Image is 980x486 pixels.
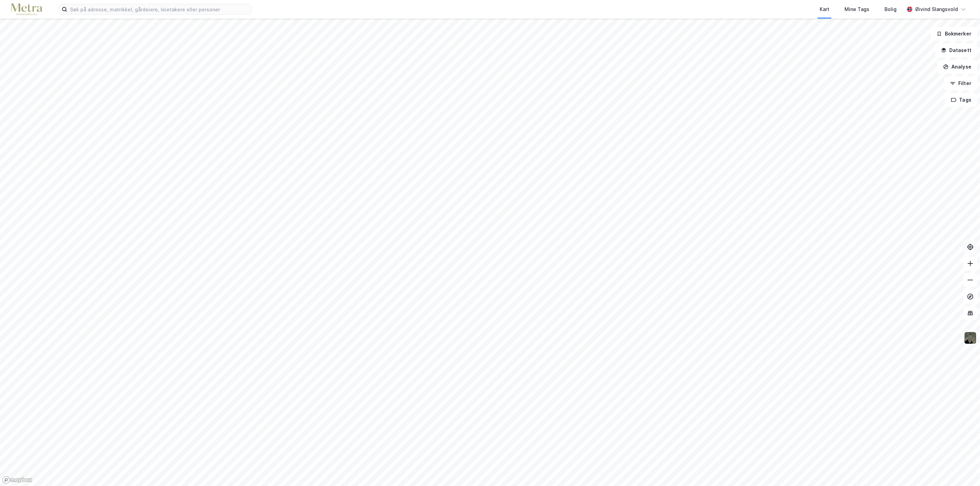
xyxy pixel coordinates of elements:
div: Kart [820,5,829,13]
a: Mapbox homepage [2,476,32,484]
button: Analyse [937,60,977,74]
iframe: Chat Widget [946,453,980,486]
div: Øivind Slangsvold [915,5,958,13]
button: Bokmerker [931,27,977,41]
div: Mine Tags [844,5,869,13]
img: 9k= [964,331,977,344]
button: Datasett [935,43,977,57]
div: Kontrollprogram for chat [946,453,980,486]
img: metra-logo.256734c3b2bbffee19d4.png [11,3,42,15]
div: Bolig [884,5,897,13]
button: Filter [944,76,977,90]
button: Tags [945,93,977,107]
input: Søk på adresse, matrikkel, gårdeiere, leietakere eller personer [67,4,251,14]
